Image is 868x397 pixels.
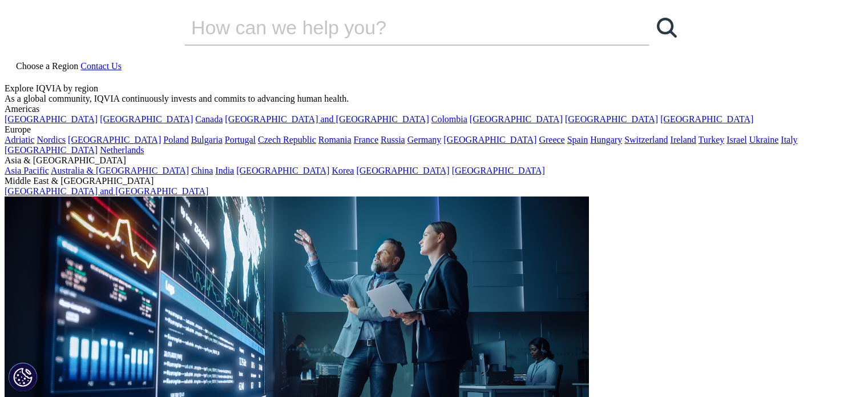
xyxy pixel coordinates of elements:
[649,10,684,45] a: Search
[100,145,144,155] a: Netherlands
[332,166,354,175] a: Korea
[5,104,863,114] div: Americas
[781,135,797,145] a: Italy
[452,166,545,175] a: [GEOGRAPHIC_DATA]
[5,83,863,94] div: Explore IQVIA by region
[5,145,98,155] a: [GEOGRAPHIC_DATA]
[5,94,863,104] div: As a global community, IQVIA continuously invests and commits to advancing human health.
[539,135,564,145] a: Greece
[660,114,753,124] a: [GEOGRAPHIC_DATA]
[100,114,193,124] a: [GEOGRAPHIC_DATA]
[671,135,696,145] a: Ireland
[699,135,725,145] a: Turkey
[443,135,536,145] a: [GEOGRAPHIC_DATA]
[5,125,863,135] div: Europe
[5,166,49,175] a: Asia Pacific
[726,135,747,145] a: Israel
[68,135,161,145] a: [GEOGRAPHIC_DATA]
[5,176,863,186] div: Middle East & [GEOGRAPHIC_DATA]
[258,135,316,145] a: Czech Republic
[80,61,122,71] a: Contact Us
[51,166,189,175] a: Australia & [GEOGRAPHIC_DATA]
[749,135,779,145] a: Ukraine
[657,18,677,38] svg: Search
[567,135,588,145] a: Spain
[225,114,429,124] a: [GEOGRAPHIC_DATA] and [GEOGRAPHIC_DATA]
[5,155,863,166] div: Asia & [GEOGRAPHIC_DATA]
[318,135,352,145] a: Romania
[565,114,658,124] a: [GEOGRAPHIC_DATA]
[9,363,37,391] button: Definições de cookies
[236,166,329,175] a: [GEOGRAPHIC_DATA]
[470,114,563,124] a: [GEOGRAPHIC_DATA]
[16,61,78,71] span: Choose a Region
[407,135,442,145] a: Germany
[191,135,223,145] a: Bulgaria
[191,166,213,175] a: China
[5,135,34,145] a: Adriatic
[184,10,617,45] input: Search
[5,114,98,124] a: [GEOGRAPHIC_DATA]
[624,135,668,145] a: Switzerland
[431,114,467,124] a: Colombia
[354,135,379,145] a: France
[215,166,234,175] a: India
[225,135,256,145] a: Portugal
[381,135,405,145] a: Russia
[5,186,208,196] a: [GEOGRAPHIC_DATA] and [GEOGRAPHIC_DATA]
[37,135,66,145] a: Nordics
[590,135,622,145] a: Hungary
[163,135,188,145] a: Poland
[195,114,223,124] a: Canada
[356,166,449,175] a: [GEOGRAPHIC_DATA]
